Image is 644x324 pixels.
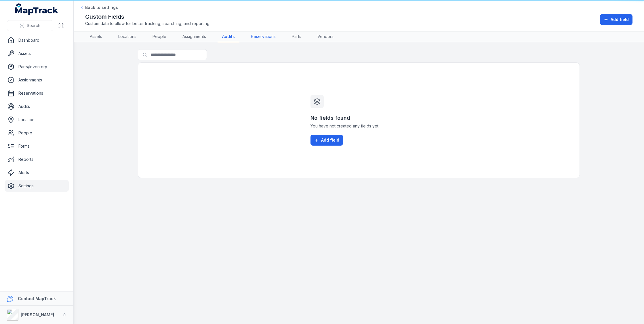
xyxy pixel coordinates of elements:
a: Audits [218,31,239,42]
a: Assignments [178,31,211,42]
span: Add field [321,137,339,143]
a: MapTrack [15,3,58,15]
span: Custom data to allow for better tracking, searching, and reporting. [85,21,210,26]
a: Audits [5,101,69,112]
a: Assets [85,31,107,42]
button: Add field [600,14,632,25]
span: You have not created any fields yet. [310,123,407,129]
span: Add field [611,17,629,22]
button: Search [7,20,53,31]
a: Settings [5,180,69,192]
a: People [148,31,171,42]
strong: [PERSON_NAME] Asset Maintenance [21,312,95,317]
span: Back to settings [85,5,118,10]
h3: No fields found [310,114,407,122]
a: Dashboard [5,35,69,46]
a: Parts/Inventory [5,61,69,73]
a: Vendors [313,31,338,42]
a: Reservations [5,87,69,99]
a: Parts [287,31,306,42]
a: Reports [5,154,69,165]
a: Alerts [5,167,69,178]
span: Search [27,23,40,28]
a: People [5,127,69,139]
a: Assignments [5,74,69,86]
a: Locations [114,31,141,42]
h2: Custom Fields [85,13,210,21]
strong: Contact MapTrack [18,296,56,301]
a: Back to settings [79,5,118,10]
a: Locations [5,114,69,125]
a: Forms [5,140,69,152]
a: Reservations [246,31,280,42]
a: Assets [5,48,69,59]
button: Add field [310,135,343,146]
